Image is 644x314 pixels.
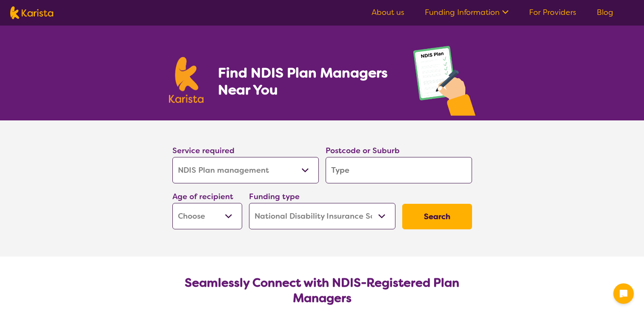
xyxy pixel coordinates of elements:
[413,46,475,120] img: plan-management
[169,57,204,103] img: Karista logo
[529,7,576,17] a: For Providers
[218,64,396,98] h1: Find NDIS Plan Managers Near You
[326,146,400,156] label: Postcode or Suburb
[597,7,613,17] a: Blog
[10,6,53,19] img: Karista logo
[425,7,509,17] a: Funding Information
[249,191,300,202] label: Funding type
[326,157,472,183] input: Type
[372,7,404,17] a: About us
[172,191,233,202] label: Age of recipient
[172,146,235,156] label: Service required
[179,275,465,306] h2: Seamlessly Connect with NDIS-Registered Plan Managers
[402,204,472,229] button: Search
